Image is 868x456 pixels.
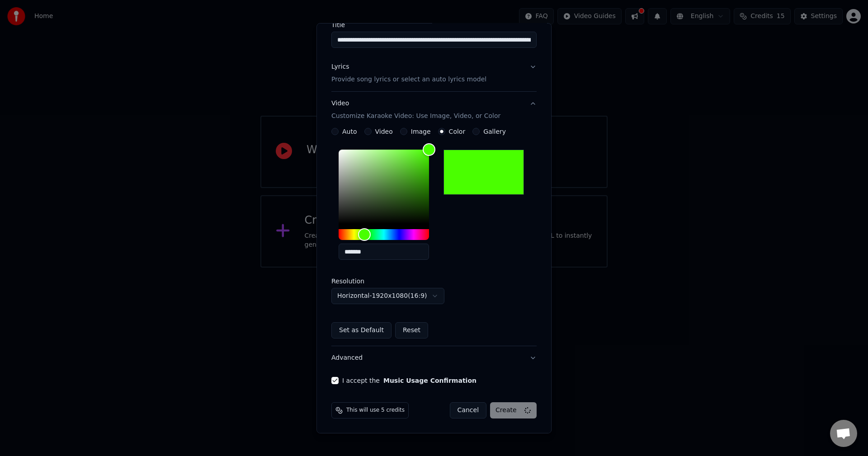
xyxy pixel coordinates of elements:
label: I accept the [342,377,476,384]
p: Provide song lyrics or select an auto lyrics model [331,75,486,84]
div: Hue [339,229,429,240]
label: Resolution [331,278,422,284]
span: This will use 5 credits [346,407,405,414]
label: Color [449,128,466,135]
p: Customize Karaoke Video: Use Image, Video, or Color [331,112,500,121]
button: Advanced [331,346,537,370]
label: Title [331,22,537,28]
label: Image [411,128,431,135]
button: Cancel [450,402,486,418]
div: Video [331,99,500,121]
label: Auto [342,128,357,135]
div: Lyrics [331,62,349,71]
label: Video [375,128,393,135]
button: I accept the [383,377,476,384]
button: LyricsProvide song lyrics or select an auto lyrics model [331,55,537,91]
button: VideoCustomize Karaoke Video: Use Image, Video, or Color [331,92,537,128]
button: Reset [395,322,428,338]
div: Color [339,150,429,224]
button: Set as Default [331,322,392,338]
label: Gallery [483,128,506,135]
div: VideoCustomize Karaoke Video: Use Image, Video, or Color [331,128,537,346]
